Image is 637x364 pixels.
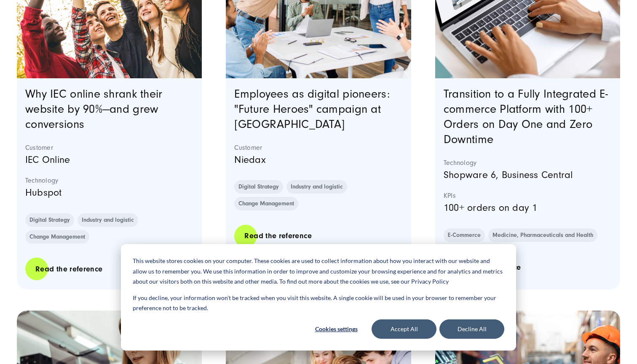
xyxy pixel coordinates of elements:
[444,159,612,167] strong: Technology
[25,143,193,152] strong: Customer
[444,228,485,242] a: E-Commerce
[133,293,504,314] p: If you decline, your information won’t be tracked when you visit this website. A single cookie wi...
[234,88,389,131] a: Employees as digital pioneers: "Future Heroes" campaign at [GEOGRAPHIC_DATA]
[304,319,369,339] button: Cookies settings
[488,228,597,242] a: Medicine, Pharmaceuticals and Health
[133,256,504,287] p: This website stores cookies on your computer. These cookies are used to collect information about...
[25,257,112,281] a: Read the reference
[234,197,298,210] a: Change Management
[25,213,74,227] a: Digital Strategy
[78,213,138,227] a: Industry and logistic
[444,191,612,200] strong: KPIs
[121,244,516,351] div: Cookie banner
[25,230,89,244] a: Change Management
[25,176,193,185] strong: Technology
[444,88,608,146] a: Transition to a Fully Integrated E-commerce Platform with 100+ Orders on Day One and Zero Downtime
[286,180,347,194] a: Industry and logistic
[234,224,321,248] a: Read the reference
[25,88,163,131] a: Why IEC online shrank their website by 90%—and grew conversions
[234,152,402,168] p: Niedax
[25,152,193,168] p: IEC Online
[234,143,402,152] strong: Customer
[444,200,612,216] p: 100+ orders on day 1
[234,180,283,194] a: Digital Strategy
[444,167,612,183] p: Shopware 6, Business Central
[439,319,504,339] button: Decline All
[372,319,436,339] button: Accept All
[25,185,193,201] p: Hubspot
